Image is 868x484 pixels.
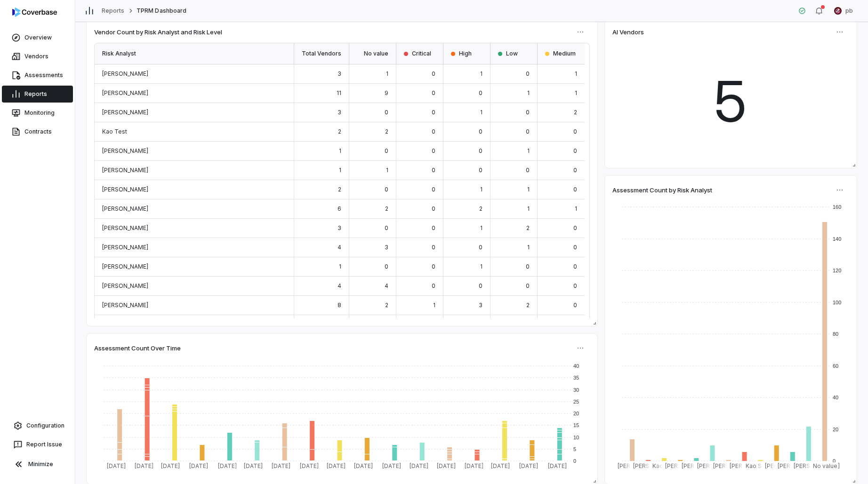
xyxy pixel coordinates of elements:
span: 2 [526,224,530,231]
span: Assessment Count by Risk Analyst [612,186,712,194]
span: 0 [479,167,482,174]
span: 1 [480,186,482,193]
span: 0 [573,302,577,309]
text: 140 [833,236,841,242]
span: 0 [385,263,388,270]
span: 1 [527,205,530,212]
span: 0 [526,70,530,77]
span: 0 [432,167,435,174]
span: 1 [575,205,577,212]
text: 40 [573,363,579,369]
span: 0 [479,128,482,135]
a: Assessments [2,67,73,84]
span: [PERSON_NAME] [102,282,148,289]
span: [PERSON_NAME] [102,186,148,193]
text: 160 [833,204,841,210]
span: 1 [480,109,482,116]
span: 0 [573,263,577,270]
span: 0 [432,70,435,77]
span: 1 [339,147,341,154]
span: 0 [479,244,482,251]
span: Low [506,50,518,57]
span: 1 [527,147,530,154]
span: 1 [527,89,530,96]
span: 8 [338,302,341,309]
span: Critical [412,50,431,57]
text: 15 [573,422,579,428]
text: 20 [833,427,838,432]
span: 3 [338,70,341,77]
span: 9 [385,89,388,96]
span: 2 [338,128,341,135]
button: Minimize [4,455,71,474]
span: 0 [573,147,577,154]
span: 0 [573,167,577,174]
span: 0 [573,128,577,135]
span: 0 [432,263,435,270]
span: 0 [479,89,482,96]
span: 1 [480,224,482,231]
span: TPRM Dashboard [137,7,186,15]
span: 2 [479,205,482,212]
span: 0 [573,186,577,193]
span: Vendor Count by Risk Analyst and Risk Level [94,28,222,36]
text: 80 [833,331,838,337]
span: 11 [337,89,341,96]
span: 3 [338,109,341,116]
span: 0 [526,109,530,116]
span: Medium [553,50,576,57]
img: logo-D7KZi-bG.svg [12,8,57,17]
span: [PERSON_NAME] [102,167,148,174]
span: 0 [385,109,388,116]
span: 0 [432,109,435,116]
span: 0 [385,224,388,231]
text: 120 [833,268,841,273]
span: 4 [338,282,341,289]
span: 0 [526,282,530,289]
span: 3 [385,244,388,251]
text: 25 [573,399,579,405]
span: 0 [432,224,435,231]
text: 60 [833,363,838,369]
text: 35 [573,375,579,381]
div: Risk Analyst [95,43,294,64]
span: 0 [432,89,435,96]
span: 2 [526,302,530,309]
text: 40 [833,395,838,400]
span: [PERSON_NAME] [102,263,148,270]
span: [PERSON_NAME] [102,109,148,116]
span: 1 [575,70,577,77]
span: pb [845,7,853,15]
text: 0 [833,458,836,464]
a: Overview [2,29,73,46]
text: 10 [573,435,579,440]
span: 0 [573,244,577,251]
span: 0 [526,167,530,174]
span: 2 [385,205,388,212]
span: AI Vendors [612,28,644,36]
text: 0 [573,458,576,464]
span: [PERSON_NAME] [102,89,148,96]
span: [PERSON_NAME] [102,147,148,154]
a: Vendors [2,48,73,65]
a: Monitoring [2,104,73,121]
span: 0 [479,282,482,289]
span: 0 [432,128,435,135]
span: 3 [479,302,482,309]
span: 0 [432,282,435,289]
span: 2 [385,128,388,135]
div: No value [349,43,396,64]
a: Reports [2,86,73,103]
a: Contracts [2,123,73,140]
span: 5 [713,59,749,144]
span: 0 [432,205,435,212]
span: 0 [526,263,530,270]
a: Configuration [4,417,71,434]
span: 0 [385,147,388,154]
text: 20 [573,411,579,416]
span: 1 [386,167,388,174]
span: 4 [338,244,341,251]
text: 100 [833,300,841,305]
span: 1 [386,70,388,77]
div: Total Vendors [294,43,349,64]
